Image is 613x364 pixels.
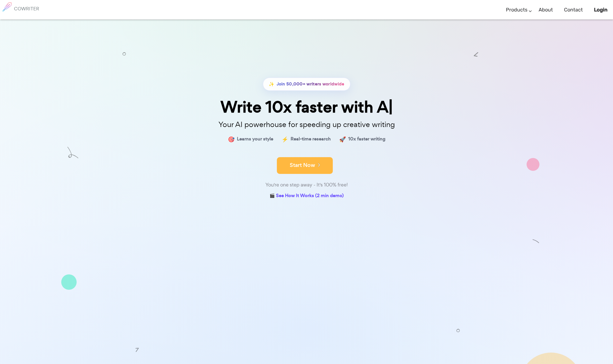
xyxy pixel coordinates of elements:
span: 10x faster writing [348,135,385,143]
img: shape [61,274,77,290]
a: Contact [564,2,583,18]
div: Write 10x faster with A [167,99,446,115]
span: 🚀 [339,135,346,143]
span: 🎯 [228,135,235,143]
a: Products [506,2,527,18]
img: shape [135,347,140,352]
a: About [539,2,553,18]
img: shape [67,147,78,158]
span: Learns your style [237,135,273,143]
button: Start Now [277,157,333,174]
div: You're one step away - It's 100% free! [167,181,446,189]
img: shape [122,52,126,56]
p: Your AI powerhouse for speeding up creative writing [167,119,446,131]
span: Real-time research [291,135,331,143]
img: shape [474,52,478,57]
img: shape [456,329,460,332]
span: Join 50,000+ writers worldwide [277,80,345,88]
h6: COWRITER [14,6,39,11]
img: shape [527,158,539,171]
a: 🎬 See How It Works (2 min demo) [270,192,344,200]
b: Login [594,7,607,13]
span: ✨ [269,80,274,88]
a: Login [594,2,607,18]
span: ⚡ [282,135,288,143]
img: shape [532,238,539,245]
